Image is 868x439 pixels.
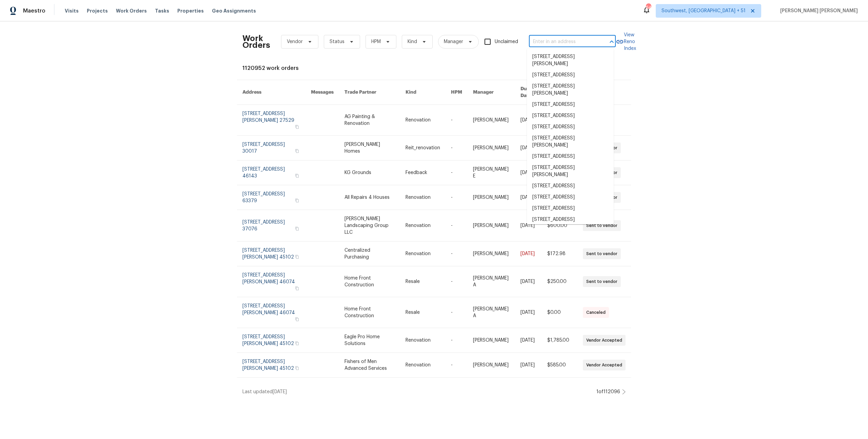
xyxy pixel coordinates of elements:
[468,185,515,210] td: [PERSON_NAME]
[273,389,287,394] span: [DATE]
[177,7,204,14] span: Properties
[339,266,400,297] td: Home Front Construction
[444,38,463,45] span: Manager
[87,7,108,14] span: Projects
[294,340,300,346] button: Copy Address
[446,185,468,210] td: -
[527,121,614,133] li: [STREET_ADDRESS]
[237,80,305,105] th: Address
[400,266,446,297] td: Resale
[116,7,147,14] span: Work Orders
[339,328,400,353] td: Eagle Pro Home Solutions
[468,136,515,160] td: [PERSON_NAME]
[662,7,746,14] span: Southwest, [GEOGRAPHIC_DATA] + 51
[446,266,468,297] td: -
[242,65,626,72] div: 1120952 work orders
[400,80,446,105] th: Kind
[527,203,614,214] li: [STREET_ADDRESS]
[446,105,468,136] td: -
[527,214,614,225] li: [STREET_ADDRESS]
[446,353,468,378] td: -
[468,242,515,266] td: [PERSON_NAME]
[294,316,300,322] button: Copy Address
[294,124,300,130] button: Copy Address
[339,297,400,328] td: Home Front Construction
[446,136,468,160] td: -
[212,7,256,14] span: Geo Assignments
[371,38,381,45] span: HPM
[339,210,400,242] td: [PERSON_NAME] Landscaping Group LLC
[305,80,339,105] th: Messages
[339,353,400,378] td: Fishers of Men Advanced Services
[515,80,542,105] th: Due Date
[400,328,446,353] td: Renovation
[294,285,300,291] button: Copy Address
[408,38,417,45] span: Kind
[400,297,446,328] td: Resale
[294,226,300,232] button: Copy Address
[468,328,515,353] td: [PERSON_NAME]
[294,365,300,371] button: Copy Address
[294,197,300,204] button: Copy Address
[468,353,515,378] td: [PERSON_NAME]
[527,133,614,151] li: [STREET_ADDRESS][PERSON_NAME]
[446,80,468,105] th: HPM
[294,173,300,179] button: Copy Address
[339,242,400,266] td: Centralized Purchasing
[646,4,651,11] div: 643
[339,136,400,160] td: [PERSON_NAME] Homes
[400,242,446,266] td: Renovation
[400,210,446,242] td: Renovation
[527,99,614,110] li: [STREET_ADDRESS]
[495,38,518,45] span: Unclaimed
[446,328,468,353] td: -
[446,210,468,242] td: -
[287,38,303,45] span: Vendor
[468,210,515,242] td: [PERSON_NAME]
[446,160,468,185] td: -
[468,160,515,185] td: [PERSON_NAME] E
[527,81,614,99] li: [STREET_ADDRESS][PERSON_NAME]
[527,110,614,121] li: [STREET_ADDRESS]
[529,37,597,47] input: Enter in an address
[527,192,614,203] li: [STREET_ADDRESS]
[527,180,614,192] li: [STREET_ADDRESS]
[339,160,400,185] td: KG Grounds
[155,8,169,13] span: Tasks
[446,297,468,328] td: -
[400,160,446,185] td: Feedback
[468,80,515,105] th: Manager
[242,35,270,49] h2: Work Orders
[527,70,614,81] li: [STREET_ADDRESS]
[400,353,446,378] td: Renovation
[400,136,446,160] td: Reit_renovation
[65,7,79,14] span: Visits
[468,105,515,136] td: [PERSON_NAME]
[468,266,515,297] td: [PERSON_NAME] A
[339,80,400,105] th: Trade Partner
[294,148,300,154] button: Copy Address
[400,105,446,136] td: Renovation
[339,105,400,136] td: AG Painting & Renovation
[527,162,614,180] li: [STREET_ADDRESS][PERSON_NAME]
[527,51,614,70] li: [STREET_ADDRESS][PERSON_NAME]
[607,37,616,46] button: Close
[777,7,858,14] span: [PERSON_NAME] [PERSON_NAME]
[446,242,468,266] td: -
[616,32,636,52] a: View Reno Index
[294,254,300,260] button: Copy Address
[339,185,400,210] td: All Repairs 4 Houses
[330,38,344,45] span: Status
[468,297,515,328] td: [PERSON_NAME] A
[242,388,594,395] div: Last updated
[527,151,614,162] li: [STREET_ADDRESS]
[596,388,620,395] div: 1 of 112096
[23,7,45,14] span: Maestro
[400,185,446,210] td: Renovation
